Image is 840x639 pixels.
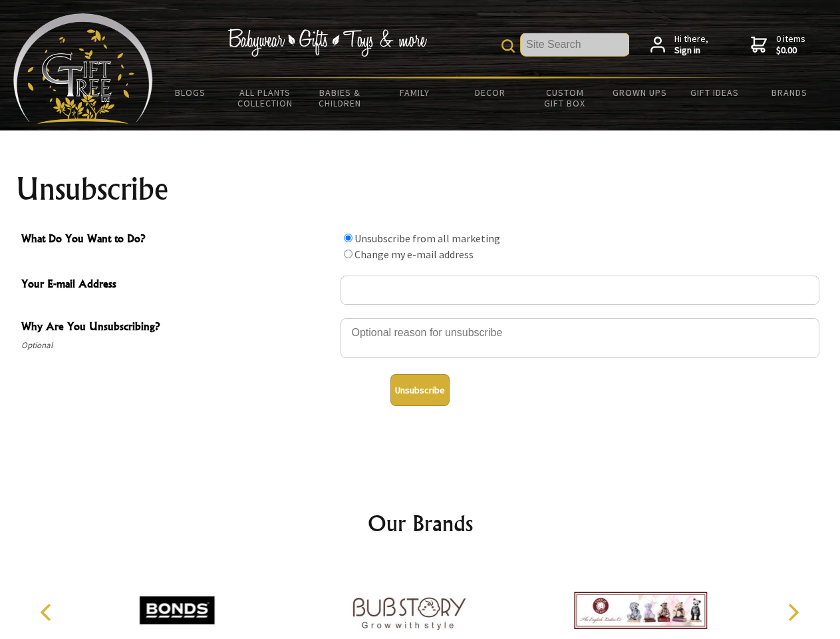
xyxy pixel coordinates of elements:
textarea: Why Are You Unsubscribing? [341,318,819,358]
input: Site Search [521,33,629,56]
h1: Unsubscribe [16,173,825,205]
span: Why Are You Unsubscribing? [21,318,334,337]
span: 0 items [776,33,805,57]
img: product search [501,39,515,53]
a: Babies & Children [303,79,378,117]
a: Gift Ideas [677,79,752,106]
img: Babywear - Gifts - Toys & more [227,29,427,57]
a: Brands [752,79,827,106]
button: Unsubscribe [390,374,450,406]
input: What Do You Want to Do? [344,250,352,258]
a: 0 items$0.00 [751,33,805,57]
a: All Plants Collection [228,79,303,117]
img: Babyware - Gifts - Toys and more... [13,13,153,124]
a: Hi there,Sign in [650,33,708,57]
input: What Do You Want to Do? [344,234,352,242]
h2: Our Brands [27,507,814,539]
label: Unsubscribe from all marketing [354,232,500,245]
span: Your E-mail Address [21,276,334,295]
span: Hi there, [674,33,708,57]
strong: $0.00 [776,45,805,57]
a: Grown Ups [602,79,677,106]
button: Previous [33,598,63,627]
button: Next [778,598,807,627]
span: What Do You Want to Do? [21,230,334,250]
a: Decor [452,79,527,106]
input: Your E-mail Address [341,276,819,305]
a: Custom Gift Box [527,79,603,117]
label: Change my e-mail address [354,248,474,261]
strong: Sign in [674,45,708,57]
a: Family [378,79,453,106]
a: BLOGS [153,79,228,106]
span: Optional [21,337,334,353]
